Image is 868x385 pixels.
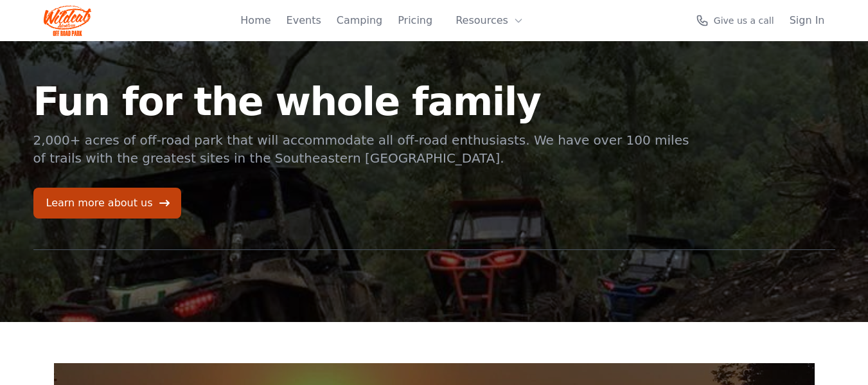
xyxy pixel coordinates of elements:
[398,13,432,28] a: Pricing
[33,131,691,167] p: 2,000+ acres of off-road park that will accommodate all off-road enthusiasts. We have over 100 mi...
[696,14,774,27] a: Give us a call
[448,8,531,33] button: Resources
[790,13,825,28] a: Sign In
[337,13,382,28] a: Camping
[33,188,181,219] a: Learn more about us
[33,82,691,121] h1: Fun for the whole family
[240,13,270,28] a: Home
[287,13,321,28] a: Events
[714,14,774,27] span: Give us a call
[44,5,92,36] img: Wildcat Logo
